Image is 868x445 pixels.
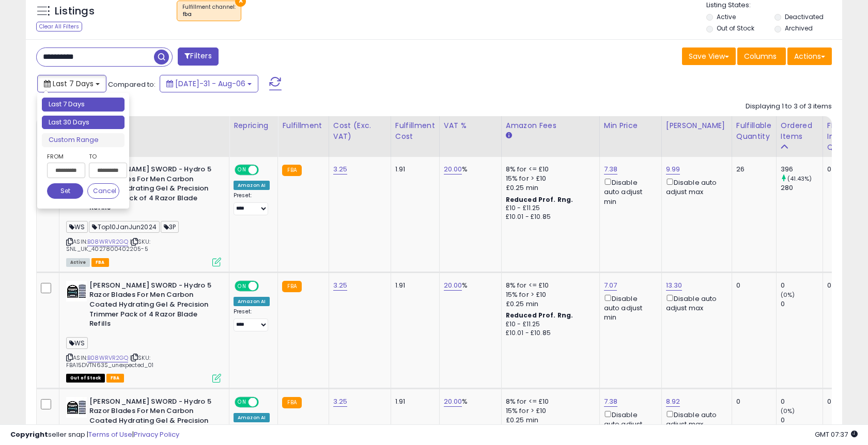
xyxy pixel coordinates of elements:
a: B08WRVR2GQ [87,354,128,362]
div: 15% for > £10 [506,174,592,183]
div: Displaying 1 to 3 of 3 items [746,102,832,112]
span: ON [236,398,249,406]
div: Disable auto adjust max [666,177,724,197]
a: 7.07 [604,280,617,291]
label: Deactivated [785,12,824,21]
button: Cancel [87,183,119,199]
div: 15% for > £10 [506,290,592,299]
a: 20.00 [444,164,462,174]
img: 41bELvehKZL._SL40_.jpg [66,397,87,418]
div: £0.25 min [506,299,592,309]
div: £10 - £11.25 [506,320,592,329]
div: Fulfillment [282,120,324,131]
div: Fulfillment Cost [395,120,435,142]
li: Last 30 Days [42,116,125,130]
b: [PERSON_NAME] SWORD - Hydro 5 Razor Blades For Men Carbon Coated Hydrating Gel & Precision Trimme... [89,281,215,331]
label: To [89,151,119,162]
small: (0%) [781,291,795,299]
a: B08WRVR2GQ [87,237,128,246]
div: Disable auto adjust min [604,177,654,206]
span: ON [236,166,249,174]
a: 3.25 [333,280,348,291]
div: Preset: [234,308,270,331]
a: 3.25 [333,164,348,174]
small: (0%) [781,407,795,415]
span: Compared to: [108,80,156,89]
button: [DATE]-31 - Aug-06 [160,75,258,92]
span: Last 7 Days [53,78,94,89]
div: 0 [827,397,855,406]
div: Amazon AI [234,181,270,190]
span: WS [66,221,88,233]
a: 9.99 [666,164,680,174]
div: 0 [827,281,855,290]
a: Terms of Use [88,430,132,439]
div: 0 [781,299,823,309]
div: 8% for <= £10 [506,281,592,290]
span: FBA [91,258,109,267]
button: Last 7 Days [37,75,106,92]
div: 1.91 [395,165,431,174]
button: Actions [787,47,832,65]
span: [DATE]-31 - Aug-06 [175,78,245,89]
a: 20.00 [444,396,462,407]
a: 8.92 [666,396,680,407]
div: Disable auto adjust max [666,409,724,429]
span: ON [236,281,249,290]
a: 20.00 [444,280,462,291]
div: [PERSON_NAME] [666,120,727,131]
div: % [444,281,493,290]
button: Filters [178,47,218,66]
div: £0.25 min [506,183,592,193]
div: Preset: [234,192,270,215]
span: | SKU: FBA15DVTN63S_unexpected_01 [66,354,153,369]
img: 41bELvehKZL._SL40_.jpg [66,281,87,301]
strong: Copyright [10,430,48,439]
div: Amazon AI [234,413,270,422]
div: Ordered Items [781,120,818,142]
b: Reduced Prof. Rng. [506,195,574,204]
small: FBA [282,165,301,176]
span: OFF [257,166,274,174]
small: FBA [282,281,301,292]
div: Disable auto adjust min [604,293,654,323]
div: 0 [781,281,823,290]
b: [PERSON_NAME] SWORD - Hydro 5 Razor Blades For Men Carbon Coated Hydrating Gel & Precision Trimme... [89,165,215,215]
span: Top10JanJun2024 [89,221,159,233]
div: ASIN: [66,165,221,265]
li: Last 7 Days [42,98,125,112]
span: 3P [161,221,179,233]
div: 0 [736,397,768,406]
span: OFF [257,281,274,290]
div: £10 - £11.25 [506,204,592,213]
h5: Listings [55,4,95,19]
div: seller snap | | [10,430,179,440]
span: OFF [257,398,274,406]
div: Fulfillable Quantity [736,120,772,142]
div: 26 [736,165,768,174]
label: Archived [785,24,813,33]
div: Disable auto adjust max [666,293,724,313]
div: fba [182,11,236,18]
div: Cost (Exc. VAT) [333,120,386,142]
div: FBA inbound Qty [827,120,858,153]
div: 0 [827,165,855,174]
a: Privacy Policy [134,430,179,439]
div: £10.01 - £10.85 [506,329,592,338]
div: 8% for <= £10 [506,397,592,406]
div: Disable auto adjust min [604,409,654,439]
label: Active [717,12,736,21]
span: 2025-08-14 07:37 GMT [815,430,858,439]
small: FBA [282,397,301,408]
div: % [444,165,493,174]
b: Reduced Prof. Rng. [506,311,574,320]
span: Columns [744,51,777,61]
div: ASIN: [66,281,221,382]
div: 8% for <= £10 [506,165,592,174]
div: 15% for > £10 [506,406,592,416]
li: Custom Range [42,133,125,147]
a: 3.25 [333,396,348,407]
a: 13.30 [666,280,683,291]
div: Title [64,120,225,131]
div: 1.91 [395,397,431,406]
